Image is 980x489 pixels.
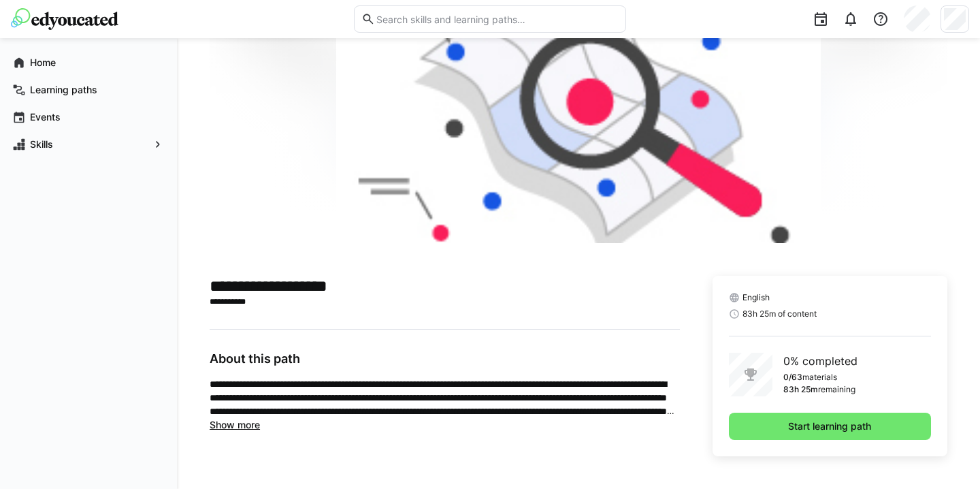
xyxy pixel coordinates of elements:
[786,420,873,433] span: Start learning path
[210,419,260,430] span: Show more
[210,351,680,366] h3: About this path
[783,384,818,395] p: 83h 25m
[802,372,837,383] p: materials
[818,384,855,395] p: remaining
[742,292,770,303] span: English
[729,413,931,440] button: Start learning path
[783,372,802,383] p: 0/63
[375,13,619,25] input: Search skills and learning paths…
[783,353,857,369] p: 0% completed
[742,309,817,319] span: 83h 25m of content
